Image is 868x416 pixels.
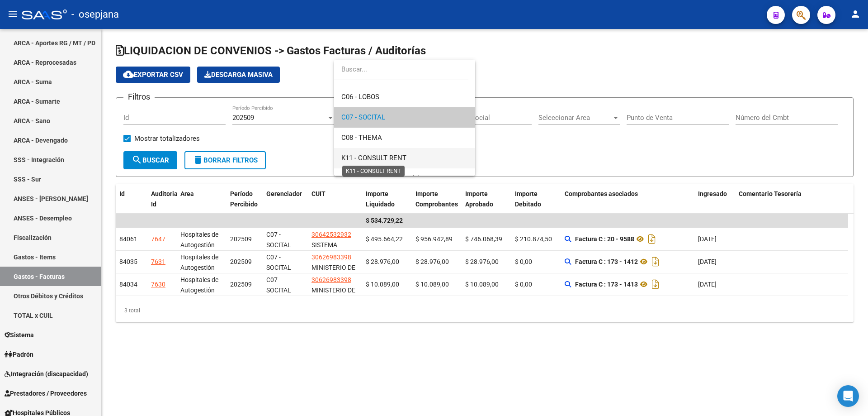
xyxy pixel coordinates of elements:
div: Open Intercom Messenger [837,385,859,407]
span: C06 - LOBOS [341,93,379,101]
span: K11 - CONSULT RENT [341,154,406,162]
span: (eliminado) [386,174,420,182]
span: C07 - SOCITAL [341,113,385,121]
span: K25 - GENMED [341,174,386,182]
span: C08 - THEMA [341,134,382,142]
